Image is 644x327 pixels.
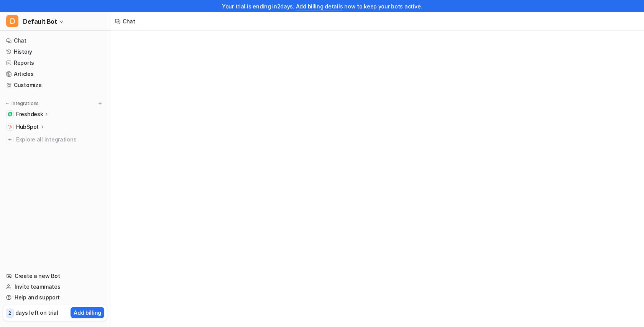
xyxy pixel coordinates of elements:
p: days left on trial [15,309,58,317]
button: Add billing [71,307,104,318]
img: HubSpot [8,125,12,129]
img: explore all integrations [6,136,14,143]
img: Freshdesk [8,112,12,117]
a: Help and support [3,292,107,303]
a: Chat [3,35,107,46]
p: Add billing [74,309,101,317]
a: Explore all integrations [3,134,107,145]
a: Create a new Bot [3,271,107,281]
p: 2 [8,310,11,317]
img: expand menu [5,101,10,106]
p: Integrations [11,100,39,107]
span: D [6,15,18,27]
img: menu_add.svg [97,101,103,106]
span: Default Bot [23,16,57,27]
span: Explore all integrations [16,133,104,146]
a: Customize [3,80,107,90]
p: Freshdesk [16,110,43,118]
p: HubSpot [16,123,39,131]
a: Articles [3,69,107,79]
div: Chat [123,17,135,25]
a: Invite teammates [3,281,107,292]
a: Reports [3,58,107,68]
a: History [3,46,107,57]
button: Integrations [3,100,41,107]
a: Add billing details [296,3,343,10]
